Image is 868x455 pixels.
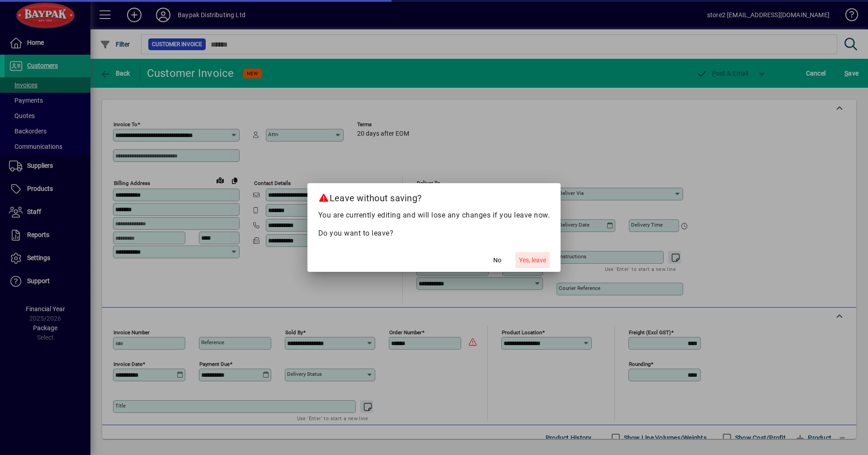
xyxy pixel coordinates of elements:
[519,256,546,265] span: Yes, leave
[307,183,561,209] h2: Leave without saving?
[318,228,550,239] p: Do you want to leave?
[318,210,550,221] p: You are currently editing and will lose any changes if you leave now.
[515,252,550,268] button: Yes, leave
[483,252,512,268] button: No
[493,256,501,265] span: No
